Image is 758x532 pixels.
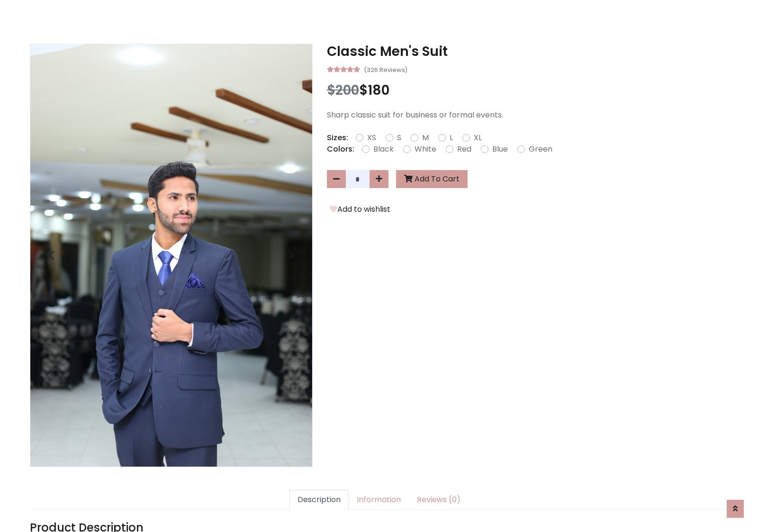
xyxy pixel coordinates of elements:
[367,132,376,144] label: XS
[457,144,471,155] label: Red
[327,82,728,99] h3: $
[422,132,429,144] label: M
[450,132,453,144] label: L
[368,81,389,99] span: 180
[327,109,728,121] p: Sharp classic suit for business or formal events.
[30,44,312,467] img: Image
[397,132,401,144] label: S
[327,203,393,216] button: Add to wishlist
[474,132,482,144] label: XL
[327,132,348,144] p: Sizes:
[396,170,468,188] button: Add To Cart
[415,144,436,155] label: White
[289,490,349,510] a: Description
[327,44,728,60] h3: Classic Men's Suit
[492,144,508,155] label: Blue
[364,63,407,75] small: (326 Reviews)
[349,490,409,510] a: Information
[409,490,469,510] a: Reviews (0)
[373,144,394,155] label: Black
[327,81,359,99] span: $200
[529,144,552,155] label: Green
[327,144,354,155] p: Colors:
